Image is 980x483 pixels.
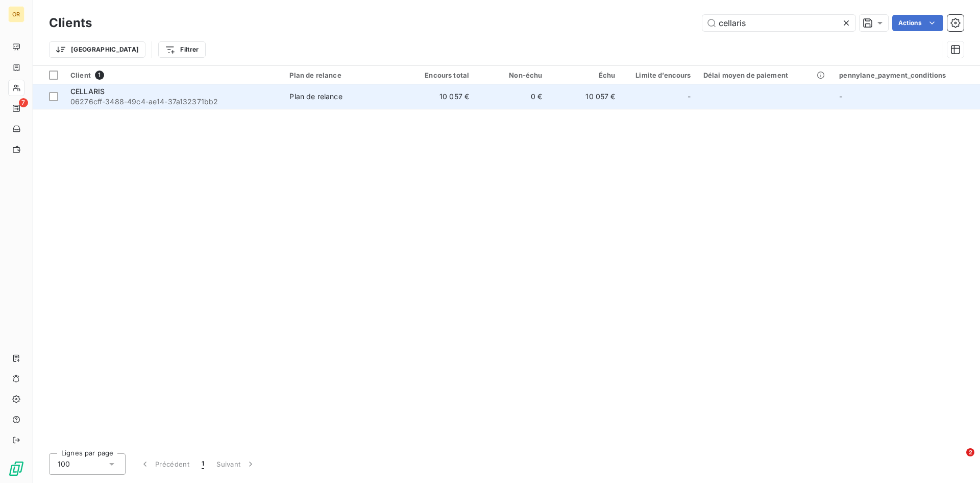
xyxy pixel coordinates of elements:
[548,84,621,109] td: 10 057 €
[8,6,24,22] div: OR
[134,453,195,475] button: Précédent
[49,14,92,32] h3: Clients
[19,98,28,107] span: 7
[402,84,475,109] td: 10 057 €
[703,71,827,79] div: Délai moyen de paiement
[49,41,145,58] button: [GEOGRAPHIC_DATA]
[210,453,262,475] button: Suivant
[289,71,396,79] div: Plan de relance
[702,15,855,31] input: Rechercher
[945,448,970,473] iframe: Intercom live chat
[408,71,469,79] div: Encours total
[70,71,91,79] span: Client
[70,97,277,107] span: 06276cff-3488-49c4-ae14-37a132371bb2
[475,84,548,109] td: 0 €
[554,71,615,79] div: Échu
[202,459,204,469] span: 1
[95,71,104,80] span: 1
[628,71,691,79] div: Limite d’encours
[8,461,24,477] img: Logo LeanPay
[688,91,691,102] span: -
[839,71,974,79] div: pennylane_payment_conditions
[289,91,342,102] div: Plan de relance
[892,15,943,31] button: Actions
[58,459,70,469] span: 100
[839,92,842,101] span: -
[195,453,210,475] button: 1
[966,448,974,456] span: 2
[158,41,205,58] button: Filtrer
[70,87,105,96] span: CELLARIS
[481,71,542,79] div: Non-échu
